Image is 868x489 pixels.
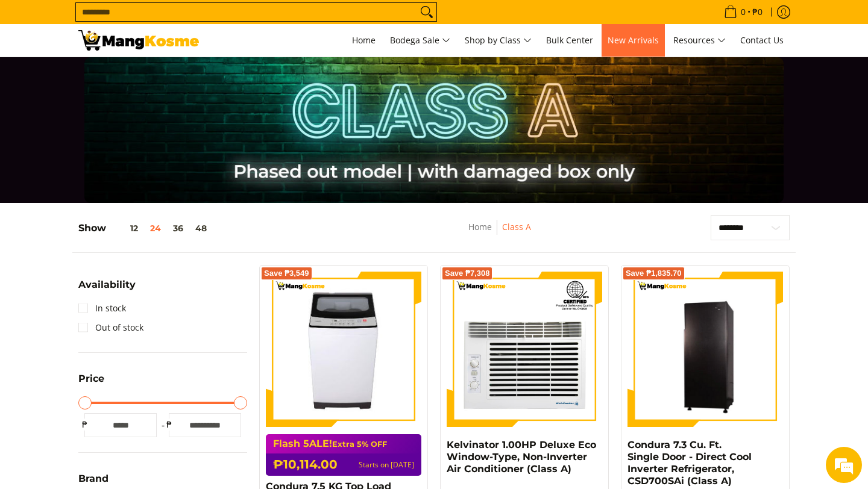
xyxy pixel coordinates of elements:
button: 12 [106,223,144,233]
a: Bulk Center [540,24,599,57]
span: We're online! [70,152,166,273]
a: Contact Us [734,24,790,57]
summary: Open [78,374,104,393]
button: 48 [189,223,213,233]
span: Home [352,34,376,46]
a: Class A [502,221,531,232]
span: Save ₱3,549 [264,270,309,277]
a: New Arrivals [602,24,665,57]
summary: Open [78,280,136,299]
a: Condura 7.3 Cu. Ft. Single Door - Direct Cool Inverter Refrigerator, CSD700SAi (Class A) [627,439,752,487]
a: Kelvinator 1.00HP Deluxe Eco Window-Type, Non-Inverter Air Conditioner (Class A) [447,439,596,475]
span: ₱ [78,419,90,431]
div: Minimize live chat window [198,6,227,35]
span: Bulk Center [546,34,593,46]
button: 36 [167,223,189,233]
img: Class A | Mang Kosme [78,30,199,51]
span: 0 [739,8,747,16]
div: Chat with us now [63,67,203,83]
span: Save ₱7,308 [445,270,490,277]
span: Brand [78,474,108,484]
span: • [720,5,766,19]
img: condura-7.5kg-topload-non-inverter-washing-machine-class-c-full-view-mang-kosme [271,272,417,427]
img: Condura 7.3 Cu. Ft. Single Door - Direct Cool Inverter Refrigerator, CSD700SAi (Class A) [627,273,783,425]
button: Search [417,3,436,21]
span: Availability [78,280,136,290]
span: Bodega Sale [390,33,450,48]
a: Bodega Sale [384,24,456,57]
a: Home [346,24,382,57]
span: New Arrivals [608,34,659,46]
span: ₱ [163,419,175,431]
a: Out of stock [78,318,143,337]
button: 24 [144,223,167,233]
span: Shop by Class [465,33,532,48]
span: Price [78,374,104,384]
img: Kelvinator 1.00HP Deluxe Eco Window-Type, Non-Inverter Air Conditioner (Class A) [447,272,602,427]
a: Home [468,221,492,232]
a: Shop by Class [459,24,538,57]
h5: Show [78,222,213,234]
textarea: Type your message and hit 'Enter' [6,329,230,371]
span: Resources [673,33,726,48]
span: Save ₱1,835.70 [626,270,682,277]
span: ₱0 [750,8,764,16]
a: In stock [78,299,126,318]
a: Resources [667,24,732,57]
nav: Breadcrumbs [397,220,602,247]
nav: Main Menu [211,24,790,57]
span: Contact Us [740,34,784,46]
